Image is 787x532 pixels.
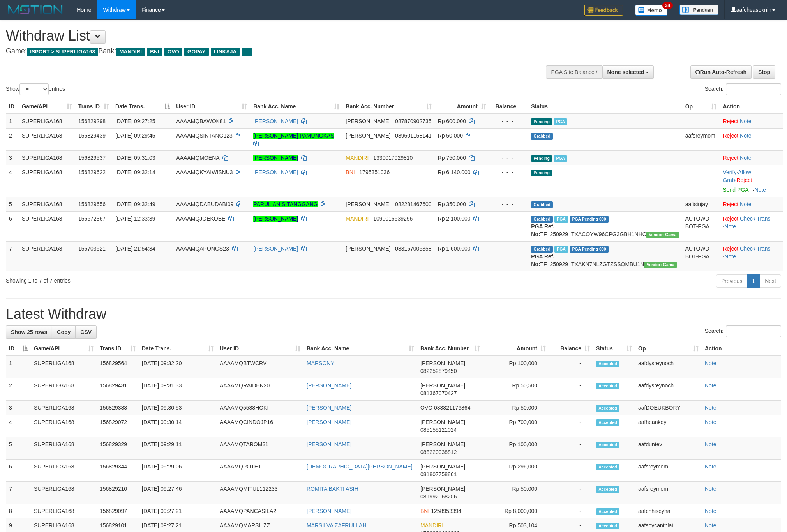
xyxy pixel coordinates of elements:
[31,415,97,437] td: SUPERLIGA168
[11,329,47,335] span: Show 25 rows
[78,133,106,139] span: 156829439
[705,405,716,411] a: Note
[19,211,75,241] td: SUPERLIGA168
[78,216,106,222] span: 156672367
[6,325,52,339] a: Show 25 rows
[19,241,75,271] td: SUPERLIGA168
[438,246,471,252] span: Rp 1.600.000
[635,460,702,482] td: aafsreymom
[139,437,217,460] td: [DATE] 09:29:11
[6,83,65,95] label: Show entries
[97,378,139,401] td: 156829431
[395,118,431,124] span: Copy 087870902735 to clipboard
[492,245,525,253] div: - - -
[75,99,112,114] th: Trans ID: activate to sort column ascending
[720,150,783,165] td: ·
[705,360,716,366] a: Note
[97,356,139,378] td: 156829564
[307,522,367,528] a: MARSILVA ZAFRULLAH
[483,437,549,460] td: Rp 100,000
[702,341,781,356] th: Action
[635,341,702,356] th: Op: activate to sort column ascending
[139,460,217,482] td: [DATE] 09:29:06
[6,356,31,378] td: 1
[19,128,75,150] td: SUPERLIGA168
[635,437,702,460] td: aafduntev
[342,99,434,114] th: Bank Acc. Number: activate to sort column ascending
[147,48,162,56] span: BNI
[78,246,106,252] span: 156703621
[420,471,457,477] span: Copy 081807758861 to clipboard
[19,150,75,165] td: SUPERLIGA168
[115,155,155,161] span: [DATE] 09:31:03
[307,405,351,411] a: [PERSON_NAME]
[6,48,517,55] h4: Game: Bank:
[420,508,429,514] span: BNI
[217,378,304,401] td: AAAAMQRAIDEN20
[139,415,217,437] td: [DATE] 09:30:14
[6,401,31,415] td: 3
[492,154,525,162] div: - - -
[52,325,76,339] a: Copy
[740,118,752,124] a: Note
[6,99,19,114] th: ID
[549,401,593,415] td: -
[596,523,619,529] span: Accepted
[346,169,355,175] span: BNI
[492,132,525,140] div: - - -
[420,441,465,447] span: [PERSON_NAME]
[753,65,775,79] a: Stop
[359,169,390,175] span: Copy 1795351036 to clipboard
[635,415,702,437] td: aafheankoy
[635,401,702,415] td: aafDOEUKBORY
[6,150,19,165] td: 3
[253,216,298,222] a: [PERSON_NAME]
[705,486,716,492] a: Note
[78,155,106,161] span: 156829537
[97,482,139,504] td: 156829210
[253,133,334,139] a: [PERSON_NAME] PAMUNGKAS
[492,117,525,125] div: - - -
[438,155,466,161] span: Rp 750.000
[531,216,553,223] span: Grabbed
[31,401,97,415] td: SUPERLIGA168
[31,378,97,401] td: SUPERLIGA168
[596,442,619,448] span: Accepted
[115,118,155,124] span: [DATE] 09:27:25
[346,155,369,161] span: MANDIRI
[176,118,226,124] span: AAAAMQBAWOK81
[139,356,217,378] td: [DATE] 09:32:20
[420,427,457,433] span: Copy 085155121024 to clipboard
[78,201,106,207] span: 156829656
[736,177,752,183] a: Reject
[139,401,217,415] td: [DATE] 09:30:53
[217,437,304,460] td: AAAAMQTAROM31
[420,405,432,411] span: OVO
[705,419,716,425] a: Note
[420,382,465,389] span: [PERSON_NAME]
[6,437,31,460] td: 5
[176,169,233,175] span: AAAAMQKYAIWISNU3
[438,216,471,222] span: Rp 2.100.000
[705,441,716,447] a: Note
[483,341,549,356] th: Amount: activate to sort column ascending
[483,401,549,415] td: Rp 50,000
[492,168,525,176] div: - - -
[549,415,593,437] td: -
[554,118,567,125] span: Marked by aafheankoy
[420,522,443,528] span: MANDIRI
[528,211,682,241] td: TF_250929_TXACOYW96CPG3GBH1NHC
[584,5,623,16] img: Feedback.jpg
[596,383,619,389] span: Accepted
[395,133,431,139] span: Copy 089601158141 to clipboard
[724,223,736,230] a: Note
[417,341,483,356] th: Bank Acc. Number: activate to sort column ascending
[176,216,225,222] span: AAAAMQJOEKOBE
[112,99,173,114] th: Date Trans.: activate to sort column descending
[242,48,252,56] span: ...
[217,415,304,437] td: AAAAMQCINDOJP16
[483,415,549,437] td: Rp 700,000
[373,216,413,222] span: Copy 1090016639296 to clipboard
[726,325,781,337] input: Search:
[173,99,250,114] th: User ID: activate to sort column ascending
